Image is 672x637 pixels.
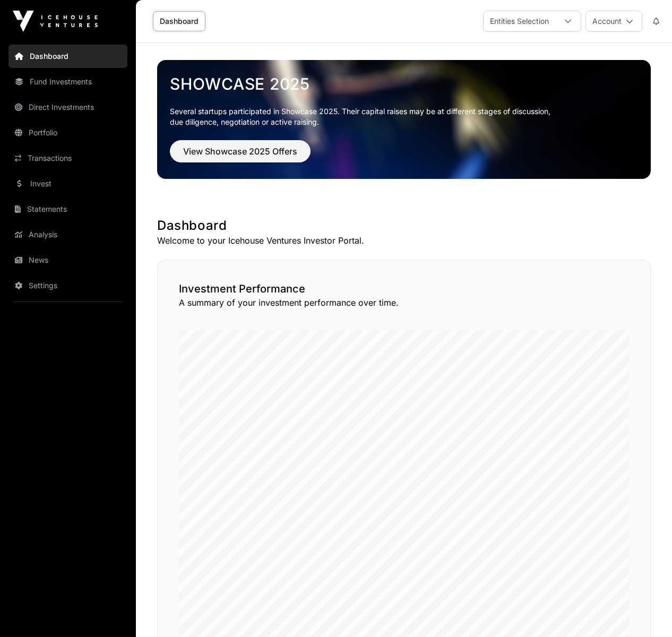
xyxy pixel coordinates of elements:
a: Dashboard [153,11,205,31]
a: Fund Investments [8,70,127,93]
span: View Showcase 2025 Offers [183,145,297,158]
h1: Dashboard [157,217,651,234]
img: Icehouse Ventures Logo [13,11,98,32]
div: Entities Selection [484,11,555,31]
a: Analysis [8,223,127,246]
p: Several startups participated in Showcase 2025. Their capital raises may be at different stages o... [170,106,638,127]
a: Portfolio [8,121,127,144]
p: A summary of your investment performance over time. [179,296,629,309]
a: Transactions [8,147,127,170]
button: View Showcase 2025 Offers [170,140,311,162]
a: Direct Investments [8,96,127,119]
a: Dashboard [8,45,127,68]
a: News [8,248,127,272]
a: Invest [8,172,127,195]
a: View Showcase 2025 Offers [170,151,311,161]
a: Settings [8,274,127,297]
a: Statements [8,197,127,221]
button: Account [585,11,642,32]
a: Showcase 2025 [170,74,638,93]
h2: Investment Performance [179,281,629,296]
img: Showcase 2025 [157,60,651,179]
p: Welcome to your Icehouse Ventures Investor Portal. [157,234,651,247]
